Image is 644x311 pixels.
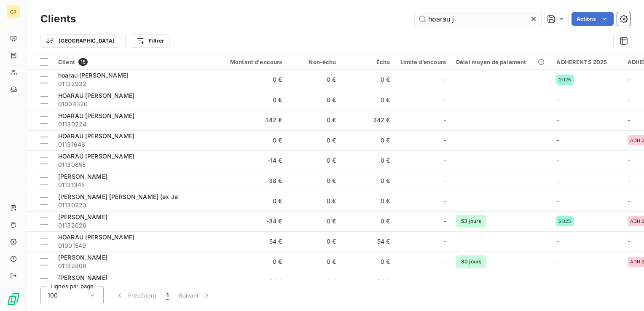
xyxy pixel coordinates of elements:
[556,278,559,285] span: -
[58,262,210,270] span: 01132808
[443,75,446,84] span: -
[400,59,446,65] div: Limite d’encours
[443,177,446,185] span: -
[215,191,287,211] td: 0 €
[7,292,20,306] img: Logo LeanPay
[287,110,341,130] td: 0 €
[341,211,395,231] td: 0 €
[58,132,134,139] span: HOARAU [PERSON_NAME]
[287,70,341,90] td: 0 €
[287,231,341,252] td: 0 €
[78,58,88,66] span: 15
[443,156,446,165] span: -
[628,157,630,164] span: -
[161,287,174,304] button: 1
[556,258,559,265] span: -
[40,34,120,48] button: [GEOGRAPHIC_DATA]
[287,191,341,211] td: 0 €
[341,150,395,171] td: 0 €
[215,211,287,231] td: -34 €
[556,96,559,103] span: -
[443,96,446,104] span: -
[58,254,107,261] span: [PERSON_NAME]
[341,191,395,211] td: 0 €
[58,233,134,241] span: HOARAU [PERSON_NAME]
[341,70,395,90] td: 0 €
[443,116,446,124] span: -
[58,100,210,108] span: 01004320
[58,274,107,281] span: [PERSON_NAME]
[556,116,559,123] span: -
[58,140,210,149] span: 01131646
[556,238,559,245] span: -
[215,150,287,171] td: -14 €
[341,231,395,252] td: 54 €
[443,217,446,225] span: -
[215,130,287,150] td: 0 €
[341,252,395,272] td: 0 €
[559,219,571,224] span: 2025
[415,12,541,26] input: Rechercher
[287,252,341,272] td: 0 €
[287,130,341,150] td: 0 €
[287,90,341,110] td: 0 €
[443,257,446,266] span: -
[287,171,341,191] td: 0 €
[628,238,630,245] span: -
[215,171,287,191] td: -38 €
[615,282,636,303] iframe: Intercom live chat
[220,59,282,65] div: Montant d'encours
[341,90,395,110] td: 0 €
[58,72,129,79] span: hoarau [PERSON_NAME]
[131,34,169,48] button: Filtrer
[443,136,446,145] span: -
[559,77,571,82] span: 2025
[40,11,76,27] h3: Clients
[58,201,210,209] span: 01130223
[58,193,178,200] span: [PERSON_NAME] [PERSON_NAME] (ex Je
[58,241,210,250] span: 01001549
[341,272,395,292] td: 54 €
[443,237,446,246] span: -
[287,150,341,171] td: 0 €
[628,197,630,204] span: -
[456,59,546,65] div: Délai moyen de paiement
[110,287,161,304] button: Précédent
[346,59,390,65] div: Échu
[215,110,287,130] td: 342 €
[628,96,630,103] span: -
[215,90,287,110] td: 0 €
[556,157,559,164] span: -
[556,59,617,65] div: ADHERENTS 2025
[215,70,287,90] td: 0 €
[58,59,75,65] span: Client
[341,110,395,130] td: 342 €
[58,120,210,129] span: 01130224
[166,291,169,300] span: 1
[456,255,486,268] span: 30 jours
[58,221,210,230] span: 01132026
[628,76,630,83] span: -
[287,211,341,231] td: 0 €
[443,278,446,286] span: -
[556,137,559,144] span: -
[58,80,210,88] span: 01132932
[628,116,630,123] span: -
[628,177,630,184] span: -
[58,161,210,169] span: 01130855
[556,197,559,204] span: -
[443,197,446,205] span: -
[58,92,134,99] span: HOARAU [PERSON_NAME]
[292,59,336,65] div: Non-échu
[341,130,395,150] td: 0 €
[215,231,287,252] td: 54 €
[58,213,107,220] span: [PERSON_NAME]
[58,153,134,160] span: HOARAU [PERSON_NAME]
[58,112,134,119] span: HOARAU [PERSON_NAME]
[556,177,559,184] span: -
[174,287,216,304] button: Suivant
[58,181,210,189] span: 01131345
[58,173,107,180] span: [PERSON_NAME]
[215,252,287,272] td: 0 €
[48,291,58,300] span: 100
